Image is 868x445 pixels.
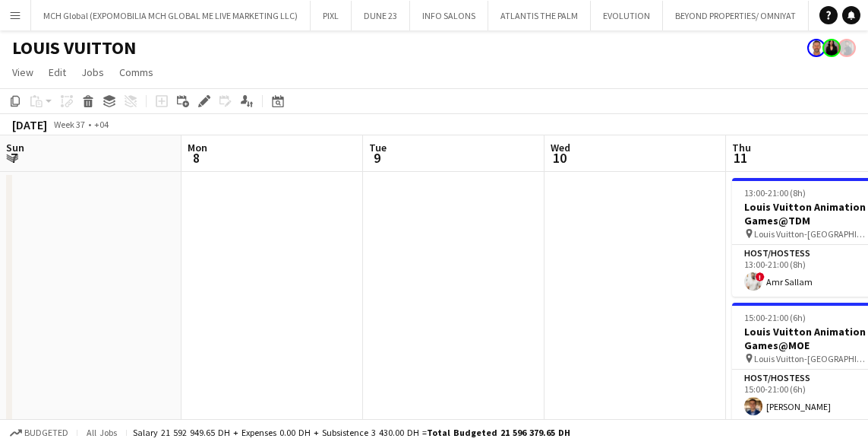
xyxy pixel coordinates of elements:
[427,427,570,438] span: Total Budgeted 21 596 379.65 DH
[730,149,751,167] span: 11
[754,228,868,240] span: Louis Vuitton-[GEOGRAPHIC_DATA]
[732,141,751,154] span: Thu
[311,1,352,30] button: PIXL
[12,117,47,132] div: [DATE]
[81,65,104,79] span: Jobs
[410,1,488,30] button: INFO SALONS
[551,141,570,154] span: Wed
[75,62,110,82] a: Jobs
[548,149,570,167] span: 10
[12,37,136,59] h1: LOUIS VUITTON
[838,39,856,57] app-user-avatar: Mohamed Arafa
[6,62,39,82] a: View
[84,427,120,438] span: All jobs
[113,62,159,82] a: Comms
[8,424,71,441] button: Budgeted
[50,119,88,130] span: Week 37
[352,1,410,30] button: DUNE 23
[43,62,72,82] a: Edit
[744,312,806,323] span: 15:00-21:00 (6h)
[756,272,765,281] span: !
[24,428,68,438] span: Budgeted
[188,141,207,154] span: Mon
[185,149,207,167] span: 8
[367,149,387,167] span: 9
[31,1,311,30] button: MCH Global (EXPOMOBILIA MCH GLOBAL ME LIVE MARKETING LLC)
[6,141,24,154] span: Sun
[369,141,387,154] span: Tue
[822,39,841,57] app-user-avatar: Maria Fernandes
[4,149,24,167] span: 7
[119,65,153,79] span: Comms
[744,187,806,199] span: 13:00-21:00 (8h)
[49,65,66,79] span: Edit
[488,1,591,30] button: ATLANTIS THE PALM
[12,65,33,79] span: View
[754,353,868,364] span: Louis Vuitton-[GEOGRAPHIC_DATA]
[591,1,663,30] button: EVOLUTION
[663,1,809,30] button: BEYOND PROPERTIES/ OMNIYAT
[807,39,825,57] app-user-avatar: David O Connor
[94,119,109,130] div: +04
[133,427,570,438] div: Salary 21 592 949.65 DH + Expenses 0.00 DH + Subsistence 3 430.00 DH =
